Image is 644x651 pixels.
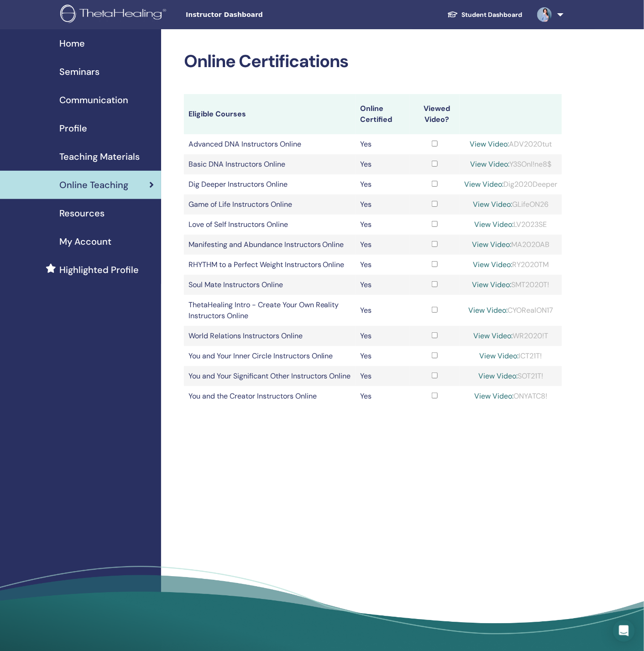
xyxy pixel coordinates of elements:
[184,194,356,215] td: Game of Life Instructors Online
[472,240,511,249] a: View Video:
[464,351,557,362] div: ICT21T!
[356,326,410,346] td: Yes
[464,199,557,210] div: GLifeON26
[613,620,635,642] div: Open Intercom Messenger
[464,259,557,270] div: RY2020TM
[184,326,356,346] td: World Relations Instructors Online
[356,235,410,255] td: Yes
[473,199,512,209] a: View Video:
[478,371,518,381] a: View Video:
[464,239,557,250] div: MA2020AB
[184,275,356,295] td: Soul Mate Instructors Online
[184,154,356,174] td: Basic DNA Instructors Online
[472,280,511,289] a: View Video:
[479,351,518,361] a: View Video:
[59,206,105,220] span: Resources
[59,178,128,192] span: Online Teaching
[464,179,557,190] div: Dig2020Deeper
[59,235,111,248] span: My Account
[184,346,356,366] td: You and Your Inner Circle Instructors Online
[356,386,410,406] td: Yes
[186,10,323,20] span: Instructor Dashboard
[356,134,410,154] td: Yes
[184,134,356,154] td: Advanced DNA Instructors Online
[184,215,356,235] td: Love of Self Instructors Online
[447,10,458,18] img: graduation-cap-white.svg
[470,159,509,169] a: View Video:
[184,366,356,386] td: You and Your Significant Other Instructors Online
[464,139,557,150] div: ADV2020tut
[464,331,557,341] div: WR2020!T
[184,235,356,255] td: Manifesting and Abundance Instructors Online
[356,295,410,326] td: Yes
[470,139,509,149] a: View Video:
[474,391,513,401] a: View Video:
[464,179,503,189] a: View Video:
[464,371,557,382] div: SOT21T!
[464,305,557,316] div: CYORealON17
[464,279,557,290] div: SMT2020T!
[356,255,410,275] td: Yes
[184,94,356,134] th: Eligible Courses
[356,346,410,366] td: Yes
[464,391,557,402] div: ONYATC8!
[59,93,128,107] span: Communication
[356,366,410,386] td: Yes
[59,263,139,277] span: Highlighted Profile
[356,174,410,194] td: Yes
[473,331,513,341] a: View Video:
[59,37,85,50] span: Home
[356,94,410,134] th: Online Certified
[59,65,99,79] span: Seminars
[356,154,410,174] td: Yes
[537,7,552,22] img: default.jpg
[473,260,512,269] a: View Video:
[59,150,140,163] span: Teaching Materials
[184,386,356,406] td: You and the Creator Instructors Online
[184,174,356,194] td: Dig Deeper Instructors Online
[356,194,410,215] td: Yes
[474,220,513,229] a: View Video:
[410,94,460,134] th: Viewed Video?
[184,295,356,326] td: ThetaHealing Intro - Create Your Own Reality Instructors Online
[464,159,557,170] div: Y3SOnl!ne8$
[59,121,87,135] span: Profile
[184,51,562,72] h2: Online Certifications
[60,5,169,25] img: logo.png
[468,305,508,315] a: View Video:
[184,255,356,275] td: RHYTHM to a Perfect Weight Instructors Online
[440,6,530,23] a: Student Dashboard
[356,215,410,235] td: Yes
[356,275,410,295] td: Yes
[464,219,557,230] div: LV2023SE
